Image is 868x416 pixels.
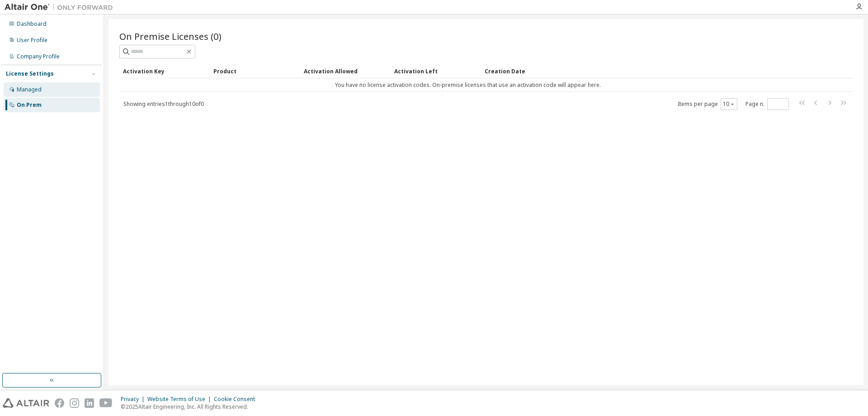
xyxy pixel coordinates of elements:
div: Company Profile [17,53,60,60]
img: altair_logo.svg [3,398,49,408]
td: You have no license activation codes. On-premise licenses that use an activation code will appear... [119,78,816,92]
img: linkedin.svg [85,398,94,408]
img: facebook.svg [55,398,64,408]
button: 10 [723,100,735,108]
span: Items per page [678,98,737,110]
div: License Settings [6,70,54,77]
p: © 2025 Altair Engineering, Inc. All Rights Reserved. [121,403,260,411]
span: On Premise Licenses (0) [119,30,222,43]
div: Privacy [121,396,147,403]
img: Altair One [5,3,118,12]
div: Website Terms of Use [147,396,214,403]
div: Activation Left [394,64,477,78]
div: Dashboard [17,20,47,28]
img: instagram.svg [70,398,79,408]
div: Activation Allowed [304,64,387,78]
div: Activation Key [123,64,206,78]
div: User Profile [17,37,47,44]
span: Page n. [745,98,789,110]
div: Product [213,64,297,78]
div: Creation Date [485,64,813,78]
div: On Prem [17,101,42,109]
span: Showing entries 1 through 10 of 0 [123,100,204,108]
div: Managed [17,86,42,93]
img: youtube.svg [99,398,113,408]
div: Cookie Consent [214,396,260,403]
